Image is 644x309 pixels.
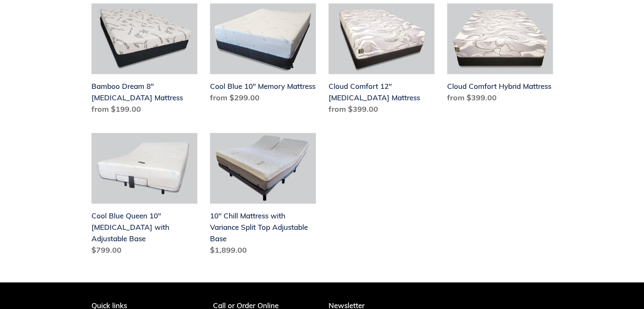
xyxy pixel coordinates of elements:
a: Cloud Comfort 12" Memory Foam Mattress [329,3,434,118]
a: Cloud Comfort Hybrid Mattress [447,3,553,107]
a: Cool Blue Queen 10" Memory Foam with Adjustable Base [91,133,197,259]
a: Bamboo Dream 8" Memory Foam Mattress [91,3,197,118]
a: 10" Chill Mattress with Variance Split Top Adjustable Base [210,133,316,259]
a: Cool Blue 10" Memory Mattress [210,3,316,107]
